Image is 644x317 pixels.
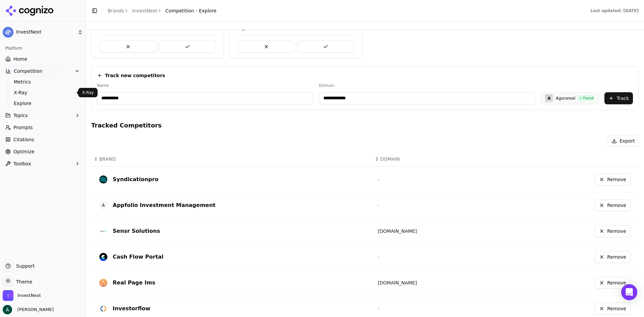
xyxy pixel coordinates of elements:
div: Platform [3,43,83,54]
span: BRAND [99,156,116,162]
a: InvestNext [132,7,157,14]
span: A [547,96,550,101]
div: ↕DOMAIN [375,156,488,162]
div: Sensr Solutions [113,227,160,235]
img: Sensr Solutions [99,227,107,235]
span: Theme [13,279,32,284]
button: Topics [3,110,83,121]
label: Name [97,83,314,88]
img: investorflow [99,305,107,313]
a: [DOMAIN_NAME] [378,228,417,234]
img: Real Page IMS [99,279,107,287]
p: X-Ray [82,90,94,95]
span: - [378,306,379,311]
h4: Track new competitors [105,72,165,79]
img: cash flow portal [99,253,107,261]
span: [PERSON_NAME] [15,307,54,313]
span: A [99,201,107,209]
button: Open user button [3,305,54,314]
a: Home [3,54,83,64]
span: Optimize [13,148,35,155]
span: InvestNext [17,293,41,299]
th: DOMAIN [372,152,491,167]
span: Competition - Explore [165,7,216,14]
span: Home [13,56,27,62]
button: Remove [595,199,631,211]
button: Competition [3,66,83,76]
h4: Tracked Competitors [91,121,639,130]
button: Toolbox [3,158,83,169]
span: Topics [13,112,28,119]
nav: breadcrumb [108,7,216,14]
div: Open Intercom Messenger [621,284,637,300]
div: ↕BRAND [94,156,370,162]
span: Toolbox [13,160,31,167]
div: Cash Flow Portal [113,253,163,261]
span: Support [13,263,35,269]
div: Appfolio Investment Management [113,201,215,209]
img: syndicationpro [99,175,107,183]
span: DOMAIN [380,156,400,162]
label: Domain [319,83,536,88]
span: - [378,203,379,208]
img: Andrew Berg [3,305,12,314]
a: Explore [11,99,75,108]
a: X-Ray [11,88,75,97]
button: Remove [595,303,631,315]
span: - [378,254,379,260]
span: X-Ray [14,89,72,96]
div: Real Page Ims [113,279,155,287]
img: InvestNext [3,290,13,301]
a: Optimize [3,146,83,157]
span: Explore [14,100,72,107]
div: Investorflow [113,305,150,313]
a: Prompts [3,122,83,133]
span: - [378,177,379,182]
th: BRAND [91,152,372,167]
button: Export [608,136,639,146]
span: Metrics [14,78,72,85]
a: Citations [3,134,83,145]
button: Remove [595,277,631,289]
span: Competition [14,68,43,74]
div: Syndicationpro [113,175,158,183]
a: [DOMAIN_NAME] [378,280,417,285]
div: ✓ Found [578,95,595,101]
span: InvestNext [16,29,75,35]
button: Remove [595,251,631,263]
div: Agorareal [556,96,575,101]
img: InvestNext [3,27,13,38]
span: Citations [13,136,34,143]
button: Remove [595,173,631,186]
button: Remove [595,225,631,237]
button: Track [604,92,633,104]
div: Last updated: [DATE] [590,8,639,13]
a: Brands [108,8,124,13]
a: Metrics [11,77,75,87]
button: Open organization switcher [3,290,41,301]
span: Prompts [13,124,33,131]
